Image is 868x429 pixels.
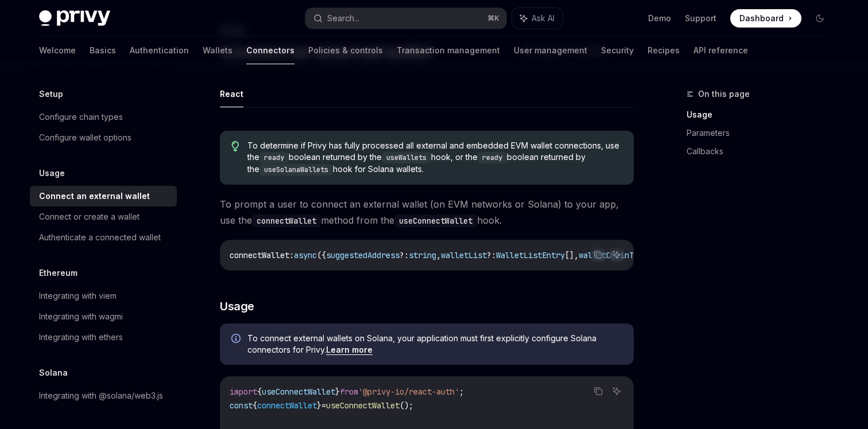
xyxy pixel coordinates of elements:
[257,400,317,411] span: connectWallet
[247,140,622,175] span: To determine if Privy has fully processed all external and embedded EVM wallet connections, use t...
[39,330,123,344] div: Integrating with ethers
[30,127,177,148] a: Configure wallet options
[532,13,555,24] span: Ask AI
[326,345,373,355] a: Learn more
[382,152,431,163] code: useWallets
[609,247,624,262] button: Ask AI
[230,387,257,397] span: import
[39,289,117,303] div: Integrating with viem
[340,387,358,397] span: from
[247,333,622,356] span: To connect external wallets on Solana, your application must first explicitly configure Solana co...
[39,366,68,380] h5: Solana
[39,189,150,203] div: Connect an external wallet
[39,131,131,145] div: Configure wallet options
[496,250,565,260] span: WalletListEntry
[230,400,253,411] span: const
[317,400,321,411] span: }
[220,298,254,314] span: Usage
[565,250,579,260] span: [],
[230,250,289,260] span: connectWallet
[397,37,500,64] a: Transaction management
[335,387,340,397] span: }
[30,227,177,248] a: Authenticate a connected wallet
[231,334,243,345] svg: Info
[579,250,648,260] span: walletChainType
[90,37,116,64] a: Basics
[327,11,359,25] div: Search...
[478,152,507,163] code: ready
[648,13,671,24] a: Demo
[409,250,436,260] span: string
[601,37,634,64] a: Security
[687,124,838,142] a: Parameters
[39,87,63,101] h5: Setup
[698,87,750,101] span: On this page
[687,142,838,161] a: Callbacks
[39,266,77,280] h5: Ethereum
[739,13,784,24] span: Dashboard
[294,250,317,260] span: async
[30,286,177,306] a: Integrating with viem
[326,400,400,411] span: useConnectWallet
[358,387,459,397] span: '@privy-io/react-auth'
[39,37,76,64] a: Welcome
[39,10,110,26] img: dark logo
[30,206,177,227] a: Connect or create a wallet
[305,8,506,29] button: Search...⌘K
[130,37,189,64] a: Authentication
[259,152,289,163] code: ready
[487,14,499,23] span: ⌘ K
[253,400,257,411] span: {
[246,37,294,64] a: Connectors
[326,250,400,260] span: suggestedAddress
[400,400,413,411] span: ();
[30,186,177,206] a: Connect an external wallet
[262,387,335,397] span: useConnectWallet
[609,384,624,399] button: Ask AI
[317,250,326,260] span: ({
[30,107,177,127] a: Configure chain types
[30,306,177,327] a: Integrating with wagmi
[203,37,232,64] a: Wallets
[591,384,606,399] button: Copy the contents from the code block
[514,37,587,64] a: User management
[436,250,441,260] span: ,
[220,80,243,107] button: React
[441,250,487,260] span: walletList
[252,214,321,227] code: connectWallet
[685,13,716,24] a: Support
[730,9,801,28] a: Dashboard
[39,110,123,124] div: Configure chain types
[39,231,161,244] div: Authenticate a connected wallet
[220,196,634,228] span: To prompt a user to connect an external wallet (on EVM networks or Solana) to your app, use the m...
[811,9,829,28] button: Toggle dark mode
[459,387,464,397] span: ;
[259,164,333,175] code: useSolanaWallets
[693,37,748,64] a: API reference
[394,214,477,227] code: useConnectWallet
[289,250,294,260] span: :
[687,106,838,124] a: Usage
[400,250,409,260] span: ?:
[39,166,65,180] h5: Usage
[231,141,239,151] svg: Tip
[30,327,177,348] a: Integrating with ethers
[648,37,680,64] a: Recipes
[39,210,139,224] div: Connect or create a wallet
[512,8,563,29] button: Ask AI
[257,387,262,397] span: {
[30,385,177,406] a: Integrating with @solana/web3.js
[39,310,123,323] div: Integrating with wagmi
[321,400,326,411] span: =
[308,37,383,64] a: Policies & controls
[487,250,496,260] span: ?:
[591,247,606,262] button: Copy the contents from the code block
[39,389,163,403] div: Integrating with @solana/web3.js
